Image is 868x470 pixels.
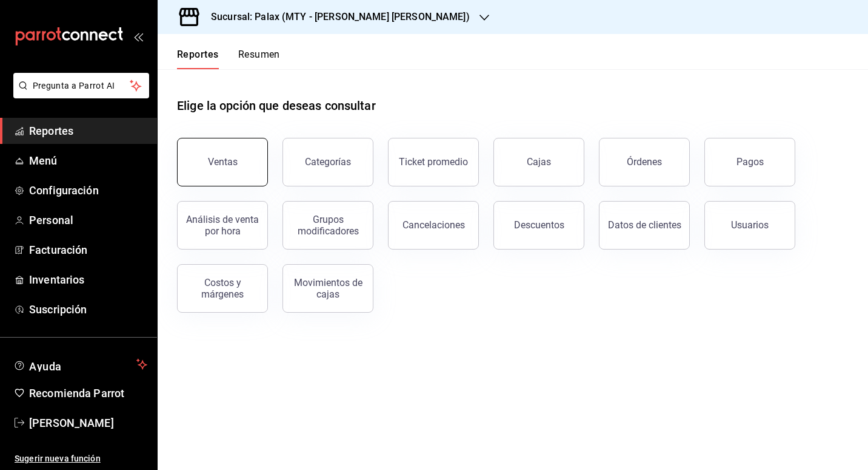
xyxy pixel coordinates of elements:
[599,138,690,186] button: Órdenes
[15,454,101,463] font: Sugerir nueva función
[185,277,260,300] div: Costos y márgenes
[177,138,268,186] button: Ventas
[282,264,373,313] button: Movimientos de cajas
[704,201,795,250] button: Usuarios
[514,219,564,231] div: Descuentos
[388,138,479,186] button: Ticket promedio
[493,138,584,186] a: Cajas
[290,214,366,237] div: Grupos modificadores
[627,156,662,168] div: Órdenes
[305,156,351,168] div: Categorías
[608,219,681,231] div: Datos de clientes
[238,49,280,69] button: Resumen
[704,138,795,186] button: Pagos
[282,201,373,250] button: Grupos modificadores
[29,124,73,137] font: Reportes
[736,156,764,168] div: Pagos
[29,244,87,256] font: Facturación
[399,156,468,168] div: Ticket promedio
[208,156,238,168] div: Ventas
[33,80,130,92] span: Pregunta a Parrot AI
[177,49,280,69] div: Pestañas de navegación
[282,138,373,186] button: Categorías
[493,201,584,250] button: Descuentos
[177,264,268,313] button: Costos y márgenes
[290,277,366,300] div: Movimientos de cajas
[29,184,99,197] font: Configuración
[29,154,58,167] font: Menú
[185,214,260,237] div: Análisis de venta por hora
[177,97,376,115] h1: Elige la opción que deseas consultar
[29,357,132,372] span: Ayuda
[29,303,87,316] font: Suscripción
[133,32,143,41] button: open_drawer_menu
[201,10,470,24] h3: Sucursal: Palax (MTY - [PERSON_NAME] [PERSON_NAME])
[177,201,268,250] button: Análisis de venta por hora
[13,73,149,98] button: Pregunta a Parrot AI
[731,219,769,231] div: Usuarios
[599,201,690,250] button: Datos de clientes
[29,417,114,429] font: [PERSON_NAME]
[527,155,552,169] div: Cajas
[8,88,149,101] a: Pregunta a Parrot AI
[29,387,124,400] font: Recomienda Parrot
[388,201,479,250] button: Cancelaciones
[177,49,219,61] font: Reportes
[29,214,73,226] font: Personal
[402,219,465,231] div: Cancelaciones
[29,273,84,286] font: Inventarios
